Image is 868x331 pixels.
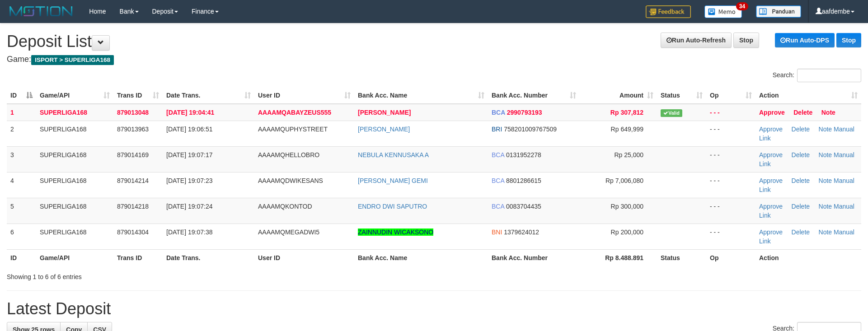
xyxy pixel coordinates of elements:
[258,228,319,236] span: AAAAMQMEGADWI5
[755,249,861,266] th: Action
[354,249,488,266] th: Bank Acc. Name
[488,249,580,266] th: Bank Acc. Number
[611,126,643,133] span: Rp 649,999
[792,177,810,184] a: Delete
[7,172,36,198] td: 4
[836,33,861,47] a: Stop
[254,87,354,104] th: User ID: activate to sort column ascending
[7,104,36,121] td: 1
[506,203,541,210] span: Copy 0083704435 to clipboard
[117,126,149,133] span: 879013963
[358,177,428,184] a: [PERSON_NAME] GEMI
[706,198,755,224] td: - - -
[507,109,542,116] span: Copy 2990793193 to clipboard
[254,249,354,266] th: User ID
[580,87,657,104] th: Amount: activate to sort column ascending
[36,172,113,198] td: SUPERLIGA168
[117,151,149,159] span: 879014169
[354,87,488,104] th: Bank Acc. Name: activate to sort column ascending
[36,104,113,121] td: SUPERLIGA168
[759,109,785,116] a: Approve
[7,198,36,224] td: 5
[7,87,36,104] th: ID: activate to sort column descending
[819,151,832,159] a: Note
[358,126,410,133] a: [PERSON_NAME]
[113,87,163,104] th: Trans ID: activate to sort column ascending
[819,126,832,133] a: Note
[258,109,331,116] span: AAAAMQABAYZEUS555
[258,177,323,184] span: AAAAMQDWIKESANS
[759,177,854,193] a: Manual Link
[506,151,541,159] span: Copy 0131952278 to clipboard
[819,203,832,210] a: Note
[504,228,539,236] span: Copy 1379624012 to clipboard
[610,109,643,116] span: Rp 307,812
[706,104,755,121] td: - - -
[36,146,113,172] td: SUPERLIGA168
[657,249,706,266] th: Status
[7,224,36,249] td: 6
[792,228,810,236] a: Delete
[492,126,502,133] span: BRI
[117,203,149,210] span: 879014218
[117,177,149,184] span: 879014214
[661,33,732,48] a: Run Auto-Refresh
[36,87,113,104] th: Game/API: activate to sort column ascending
[706,87,755,104] th: Op: activate to sort column ascending
[7,121,36,146] td: 2
[706,172,755,198] td: - - -
[756,5,801,18] img: panduan.png
[706,224,755,249] td: - - -
[733,33,759,48] a: Stop
[166,228,212,236] span: [DATE] 19:07:38
[611,203,643,210] span: Rp 300,000
[819,177,832,184] a: Note
[36,121,113,146] td: SUPERLIGA168
[821,109,835,116] a: Note
[755,87,861,104] th: Action: activate to sort column ascending
[759,126,854,142] a: Manual Link
[117,109,149,116] span: 879013048
[759,228,783,236] a: Approve
[614,151,643,159] span: Rp 25,000
[7,269,355,281] div: Showing 1 to 6 of 6 entries
[706,121,755,146] td: - - -
[759,126,783,133] a: Approve
[36,249,113,266] th: Game/API
[492,228,502,236] span: BNI
[7,300,861,318] h1: Latest Deposit
[166,203,212,210] span: [DATE] 19:07:24
[657,87,706,104] th: Status: activate to sort column ascending
[258,151,319,159] span: AAAAMQHELLOBRO
[258,203,312,210] span: AAAAMQKONTOD
[113,249,163,266] th: Trans ID
[605,177,643,184] span: Rp 7,006,080
[704,5,742,18] img: Button%20Memo.svg
[258,126,328,133] span: AAAAMQUPHYSTREET
[7,146,36,172] td: 3
[492,203,504,210] span: BCA
[166,151,212,159] span: [DATE] 19:07:17
[759,203,854,219] a: Manual Link
[163,87,254,104] th: Date Trans.: activate to sort column ascending
[580,249,657,266] th: Rp 8.488.891
[792,126,810,133] a: Delete
[358,151,429,159] a: NEBULA KENNUSAKA A
[706,146,755,172] td: - - -
[7,249,36,266] th: ID
[117,228,149,236] span: 879014304
[504,126,557,133] span: Copy 758201009767509 to clipboard
[759,228,854,245] a: Manual Link
[611,228,643,236] span: Rp 200,000
[7,33,861,51] h1: Deposit List
[7,55,861,64] h4: Game:
[736,2,748,10] span: 34
[166,177,212,184] span: [DATE] 19:07:23
[759,203,783,210] a: Approve
[775,33,835,47] a: Run Auto-DPS
[7,5,75,18] img: MOTION_logo.png
[36,198,113,224] td: SUPERLIGA168
[492,151,504,159] span: BCA
[793,109,812,116] a: Delete
[706,249,755,266] th: Op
